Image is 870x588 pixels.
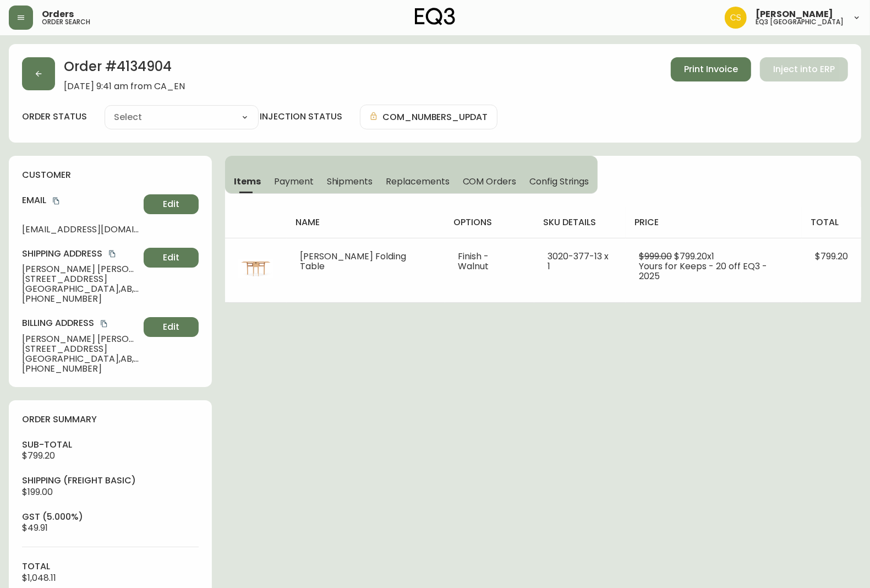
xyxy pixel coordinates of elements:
[64,81,185,91] span: [DATE] 9:41 am from CA_EN
[296,216,436,228] h4: name
[22,274,139,284] span: [STREET_ADDRESS]
[327,176,373,187] span: Shipments
[64,57,185,81] h2: Order # 4134904
[22,248,139,260] h4: Shipping Address
[234,176,261,187] span: Items
[674,250,714,263] span: $799.20 x 1
[22,344,139,354] span: [STREET_ADDRESS]
[22,521,48,534] span: $49.91
[22,413,199,426] h4: order summary
[163,321,179,333] span: Edit
[454,216,526,228] h4: options
[22,194,139,206] h4: Email
[756,10,833,19] span: [PERSON_NAME]
[163,252,179,264] span: Edit
[634,216,793,228] h4: price
[22,294,139,304] span: [PHONE_NUMBER]
[22,317,139,329] h4: Billing Address
[260,111,342,123] h4: injection status
[458,252,522,271] li: Finish - Walnut
[543,216,617,228] h4: sku details
[51,195,62,206] button: copy
[725,7,747,29] img: ed8259e910cb9901c453033fb9623775
[22,560,199,573] h4: total
[756,19,844,25] h5: eq3 [GEOGRAPHIC_DATA]
[300,250,406,273] span: [PERSON_NAME] Folding Table
[386,176,449,187] span: Replacements
[42,19,90,25] h5: order search
[529,176,589,187] span: Config Strings
[163,198,179,210] span: Edit
[22,475,199,487] h4: Shipping ( Freight Basic )
[238,252,273,287] img: 3020-377-MC-400-1-clfblivdw0fbu0150pg7ltrss.jpg
[99,318,110,329] button: copy
[639,260,767,282] span: Yours for Keeps - 20 off EQ3 - 2025
[22,284,139,294] span: [GEOGRAPHIC_DATA] , AB , T2E 9c4 , CA
[144,194,199,214] button: Edit
[22,354,139,364] span: [GEOGRAPHIC_DATA] , AB , T2E 0L8 , CA
[22,264,139,274] span: [PERSON_NAME] [PERSON_NAME]
[671,57,751,81] button: Print Invoice
[22,364,139,374] span: [PHONE_NUMBER]
[107,248,118,259] button: copy
[548,250,609,273] span: 3020-377-13 x 1
[42,10,74,19] span: Orders
[274,176,314,187] span: Payment
[684,63,738,75] span: Print Invoice
[811,216,852,228] h4: total
[22,571,56,584] span: $1,048.11
[22,169,199,181] h4: customer
[22,449,55,462] span: $799.20
[22,486,53,498] span: $199.00
[144,317,199,337] button: Edit
[22,511,199,523] h4: gst (5.000%)
[22,334,139,344] span: [PERSON_NAME] [PERSON_NAME]
[144,248,199,268] button: Edit
[22,439,199,451] h4: sub-total
[415,8,456,25] img: logo
[639,250,672,263] span: $999.00
[22,225,139,235] span: [EMAIL_ADDRESS][DOMAIN_NAME]
[22,111,87,123] label: order status
[463,176,517,187] span: COM Orders
[815,250,848,263] span: $799.20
